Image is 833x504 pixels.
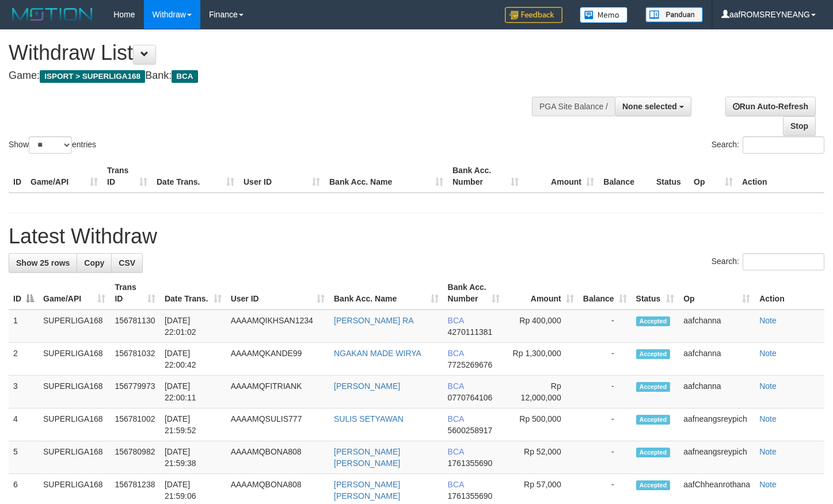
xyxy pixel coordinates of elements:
[743,253,824,270] input: Search:
[448,393,493,402] span: Copy 0770764106 to clipboard
[579,408,632,441] td: -
[759,381,777,391] a: Note
[160,343,226,376] td: [DATE] 22:00:42
[160,441,226,474] td: [DATE] 21:59:38
[636,415,671,425] span: Accepted
[759,349,777,358] a: Note
[532,97,615,116] div: PGA Site Balance /
[504,343,579,376] td: Rp 1,300,000
[334,316,413,325] a: [PERSON_NAME] RA
[615,97,691,116] button: None selected
[652,160,689,193] th: Status
[679,376,755,408] td: aafchanna
[334,414,404,423] a: SULIS SETYAWAN
[40,70,145,83] span: ISPORT > SUPERLIGA168
[632,277,679,310] th: Status: activate to sort column ascending
[110,310,160,343] td: 156781130
[580,7,628,23] img: Button%20Memo.svg
[679,343,755,376] td: aafchanna
[636,480,671,490] span: Accepted
[645,7,703,22] img: panduan.png
[102,160,152,193] th: Trans ID
[110,343,160,376] td: 156781032
[9,376,39,408] td: 3
[579,441,632,474] td: -
[9,310,39,343] td: 1
[737,160,824,193] th: Action
[448,459,493,468] span: Copy 1761355690 to clipboard
[9,408,39,441] td: 4
[743,136,824,154] input: Search:
[26,160,102,193] th: Game/API
[172,70,197,83] span: BCA
[226,441,329,474] td: AAAAMQBONA808
[9,225,824,248] h1: Latest Withdraw
[759,447,777,456] a: Note
[783,116,816,136] a: Stop
[504,408,579,441] td: Rp 500,000
[160,408,226,441] td: [DATE] 21:59:52
[448,327,493,337] span: Copy 4270111381 to clipboard
[448,426,493,435] span: Copy 5600258917 to clipboard
[226,376,329,408] td: AAAAMQFITRIANK
[110,277,160,310] th: Trans ID: activate to sort column ascending
[160,277,226,310] th: Date Trans.: activate to sort column ascending
[504,310,579,343] td: Rp 400,000
[39,343,110,376] td: SUPERLIGA168
[689,160,737,193] th: Op
[579,343,632,376] td: -
[16,258,70,268] span: Show 25 rows
[725,97,816,116] a: Run Auto-Refresh
[448,316,464,325] span: BCA
[226,277,329,310] th: User ID: activate to sort column ascending
[160,376,226,408] td: [DATE] 22:00:11
[334,349,421,358] a: NGAKAN MADE WIRYA
[448,349,464,358] span: BCA
[239,160,325,193] th: User ID
[636,349,671,359] span: Accepted
[599,160,652,193] th: Balance
[334,381,400,391] a: [PERSON_NAME]
[448,160,523,193] th: Bank Acc. Number
[152,160,239,193] th: Date Trans.
[448,491,493,501] span: Copy 1761355690 to clipboard
[759,480,777,489] a: Note
[110,441,160,474] td: 156780982
[29,136,72,154] select: Showentries
[679,408,755,441] td: aafneangsreypich
[504,441,579,474] td: Rp 52,000
[523,160,599,193] th: Amount
[9,277,39,310] th: ID: activate to sort column descending
[712,136,824,154] label: Search:
[334,480,400,501] a: [PERSON_NAME] [PERSON_NAME]
[325,160,448,193] th: Bank Acc. Name
[110,408,160,441] td: 156781002
[9,253,77,273] a: Show 25 rows
[226,408,329,441] td: AAAAMQSULIS777
[77,253,112,273] a: Copy
[448,480,464,489] span: BCA
[504,277,579,310] th: Amount: activate to sort column ascending
[579,277,632,310] th: Balance: activate to sort column ascending
[111,253,143,273] a: CSV
[9,70,544,82] h4: Game: Bank:
[505,7,562,23] img: Feedback.jpg
[636,448,671,457] span: Accepted
[39,376,110,408] td: SUPERLIGA168
[679,441,755,474] td: aafneangsreypich
[755,277,824,310] th: Action
[448,447,464,456] span: BCA
[622,102,677,111] span: None selected
[679,310,755,343] td: aafchanna
[9,160,26,193] th: ID
[712,253,824,270] label: Search:
[504,376,579,408] td: Rp 12,000,000
[448,381,464,391] span: BCA
[39,277,110,310] th: Game/API: activate to sort column ascending
[110,376,160,408] td: 156779973
[84,258,104,268] span: Copy
[448,414,464,423] span: BCA
[9,6,96,23] img: MOTION_logo.png
[579,376,632,408] td: -
[39,310,110,343] td: SUPERLIGA168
